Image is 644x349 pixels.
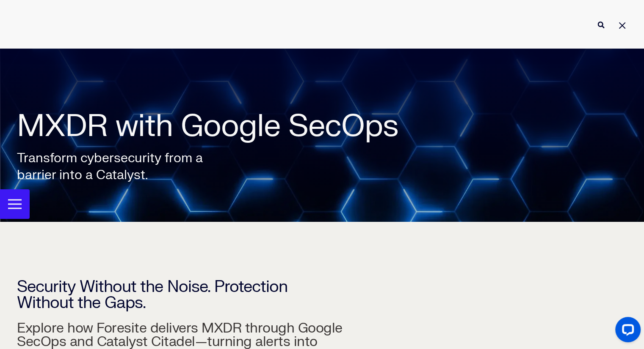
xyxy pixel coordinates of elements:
[17,150,229,184] div: Transform cybersecurity from a barrier into a Catalyst.
[608,314,644,349] iframe: LiveChat chat widget
[17,220,301,311] h2: Security Without the Noise. Protection Without the Gaps.
[17,107,398,146] span: MXDR with Google SecOps
[617,20,627,30] a: Close Search
[596,20,606,30] button: Perform Search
